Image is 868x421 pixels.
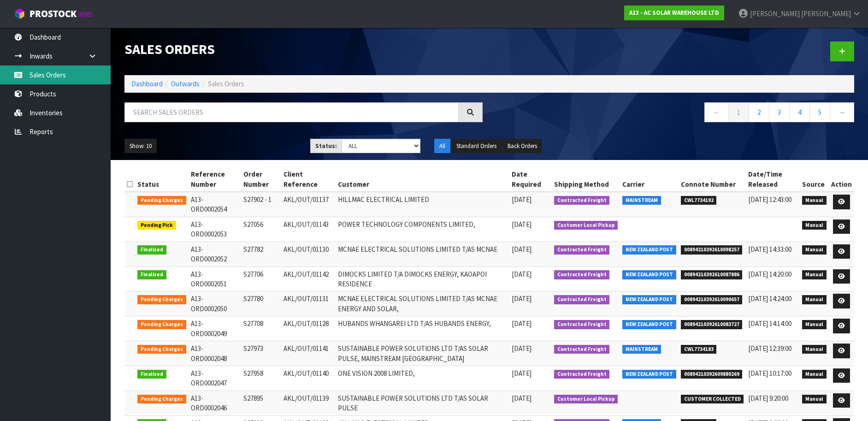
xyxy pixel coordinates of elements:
button: All [434,139,450,154]
span: MAINSTREAM [622,345,661,354]
a: ← [704,102,729,122]
span: [DATE] [512,270,531,279]
th: Date Required [509,167,552,192]
span: 00894210392610090657 [681,295,743,304]
th: Source [800,167,829,192]
td: HILLMAC ELECTRICAL LIMITED [336,192,509,217]
span: [DATE] 14:14:00 [748,319,791,328]
a: 4 [789,102,810,122]
a: 3 [769,102,790,122]
th: Order Number [241,167,281,192]
span: NEW ZEALAND POST [622,245,676,255]
span: 00894210392610098257 [681,245,743,255]
td: A13-ORD0002051 [189,267,242,291]
th: Client Reference [281,167,336,192]
td: AKL/OUT/01128 [281,316,336,341]
span: Pending Charges [137,320,186,329]
h1: Sales Orders [124,42,483,57]
span: Finalised [137,370,166,379]
th: Carrier [620,167,679,192]
td: AKL/OUT/01142 [281,267,336,291]
td: A13-ORD0002048 [189,341,242,366]
td: AKL/OUT/01139 [281,391,336,415]
th: Status [135,167,189,192]
td: A13-ORD0002052 [189,242,242,267]
span: Contracted Freight [554,295,610,304]
span: [DATE] 14:33:00 [748,245,791,254]
span: Contracted Freight [554,345,610,354]
span: Manual [802,345,827,354]
span: ProStock [30,8,77,20]
span: [DATE] [512,344,531,353]
td: S27780 [241,291,281,316]
th: Action [829,167,854,192]
td: POWER TECHNOLOGY COMPONENTS LIMITED, [336,217,509,242]
td: ONE VISION 2008 LIMITED, [336,366,509,391]
span: [DATE] [512,245,531,254]
td: SUSTAINABLE POWER SOLUTIONS LTD T/AS SOLAR PULSE, MAINSTREAM [GEOGRAPHIC_DATA] [336,341,509,366]
span: [DATE] 12:39:00 [748,344,791,353]
span: 00894210392610083727 [681,320,743,329]
span: Manual [802,395,827,404]
span: Contracted Freight [554,245,610,255]
span: [DATE] [512,195,531,204]
span: Customer Local Pickup [554,221,618,230]
span: Customer Local Pickup [554,395,618,404]
small: WMS [78,10,93,19]
span: [DATE] [512,319,531,328]
span: Pending Charges [137,395,186,404]
a: Dashboard [131,79,163,88]
span: NEW ZEALAND POST [622,370,676,379]
td: HUBANDS WHANGAREI LTD T/AS HUBANDS ENERGY, [336,316,509,341]
a: → [830,102,854,122]
span: Contracted Freight [554,196,610,205]
td: A13-ORD0002049 [189,316,242,341]
td: MCNAE ELECTRICAL SOLUTIONS LIMITED T/AS MCNAE ENERGY AND SOLAR, [336,291,509,316]
span: [DATE] [512,369,531,378]
span: Manual [802,320,827,329]
td: A13-ORD0002054 [189,192,242,217]
td: SUSTAINABLE POWER SOLUTIONS LTD T/AS SOLAR PULSE [336,391,509,415]
button: Standard Orders [451,139,502,154]
a: 2 [749,102,769,122]
span: [DATE] 10:17:00 [748,369,791,378]
th: Customer [336,167,509,192]
td: S27706 [241,267,281,291]
strong: Status: [315,142,337,150]
td: S27056 [241,217,281,242]
input: Search sales orders [124,102,459,122]
td: S27782 [241,242,281,267]
button: Back Orders [502,139,542,154]
span: Contracted Freight [554,320,610,329]
td: AKL/OUT/01141 [281,341,336,366]
span: [DATE] 14:24:00 [748,294,791,303]
td: A13-ORD0002046 [189,391,242,415]
td: A13-ORD0002050 [189,291,242,316]
a: 1 [728,102,749,122]
span: Manual [802,245,827,255]
span: MAINSTREAM [622,196,661,205]
td: DIMOCKS LIMITED T/A DIMOCKS ENERGY, KAOAPOI RESIDENCE [336,267,509,291]
td: S27973 [241,341,281,366]
span: Manual [802,270,827,279]
span: CWL7734192 [681,196,717,205]
td: A13-ORD0002047 [189,366,242,391]
span: 00894210392609880269 [681,370,743,379]
span: Pending Charges [137,295,186,304]
span: 00894210392610087886 [681,270,743,279]
td: S27902 - 1 [241,192,281,217]
span: CUSTOMER COLLECTED [681,395,744,404]
td: A13-ORD0002053 [189,217,242,242]
strong: A13 - AC SOLAR WAREHOUSE LTD [629,9,719,17]
th: Shipping Method [552,167,620,192]
span: Finalised [137,270,166,279]
span: Pending Charges [137,196,186,205]
span: [DATE] [512,220,531,229]
span: Contracted Freight [554,370,610,379]
span: Pending Pick [137,221,176,230]
span: CWL7734183 [681,345,717,354]
span: [PERSON_NAME] [750,9,800,18]
span: [DATE] [512,394,531,403]
td: S27958 [241,366,281,391]
span: [DATE] [512,294,531,303]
